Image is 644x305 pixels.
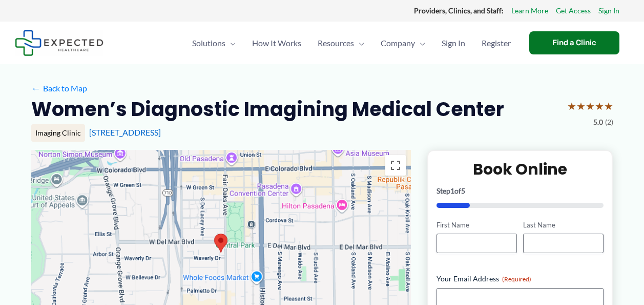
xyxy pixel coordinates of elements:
[437,159,604,179] h2: Book Online
[442,25,465,61] span: Sign In
[523,220,604,230] label: Last Name
[598,4,619,17] a: Sign In
[604,97,613,116] span: ★
[586,97,595,116] span: ★
[31,97,504,122] h2: Women’s Diagnostic Imagining Medical Center
[461,186,465,195] span: 5
[529,31,619,54] a: Find a Clinic
[244,25,309,61] a: How It Works
[433,25,473,61] a: Sign In
[225,25,236,61] span: Menu Toggle
[473,25,519,61] a: Register
[372,25,433,61] a: CompanyMenu Toggle
[192,25,225,61] span: Solutions
[309,25,372,61] a: ResourcesMenu Toggle
[385,155,406,176] button: Toggle fullscreen view
[511,4,548,17] a: Learn More
[31,83,41,93] span: ←
[354,25,364,61] span: Menu Toggle
[415,25,425,61] span: Menu Toggle
[318,25,354,61] span: Resources
[556,4,591,17] a: Get Access
[252,25,301,61] span: How It Works
[605,116,613,129] span: (2)
[184,25,244,61] a: SolutionsMenu Toggle
[437,220,517,230] label: First Name
[381,25,415,61] span: Company
[414,6,504,15] strong: Providers, Clinics, and Staff:
[450,186,454,195] span: 1
[482,25,511,61] span: Register
[593,116,603,129] span: 5.0
[576,97,586,116] span: ★
[31,124,85,142] div: Imaging Clinic
[595,97,604,116] span: ★
[567,97,576,116] span: ★
[31,81,87,96] a: ←Back to Map
[15,30,103,56] img: Expected Healthcare Logo - side, dark font, small
[89,127,161,137] a: [STREET_ADDRESS]
[437,187,604,195] p: Step of
[184,25,519,61] nav: Primary Site Navigation
[437,274,604,284] label: Your Email Address
[502,275,531,283] span: (Required)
